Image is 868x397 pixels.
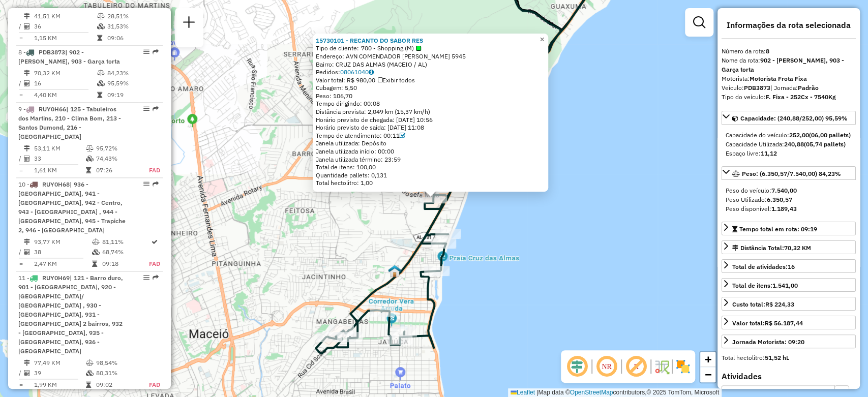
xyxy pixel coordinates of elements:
em: Rota exportada [153,49,159,55]
span: Peso: (6.350,57/7.540,00) 84,23% [742,170,841,177]
span: 10 - [18,180,126,234]
a: Tempo total em rota: 09:19 [722,222,856,235]
td: 98,54% [96,358,138,368]
strong: R$ 224,33 [765,300,794,308]
span: Peso: 106,70 [316,92,352,100]
i: Tempo total em rota [92,261,97,267]
span: Cubagem: 5,50 [316,84,357,91]
td: 80,31% [96,368,138,378]
td: 33 [34,154,85,164]
td: 1,15 KM [34,33,97,43]
div: Peso Utilizado: [726,195,852,204]
div: Peso: (6.350,57/7.540,00) 84,23% [722,182,856,218]
div: Janela utilizada início: 00:00 [316,147,545,156]
strong: PDB3873 [744,84,770,91]
td: / [18,247,23,257]
a: Total de atividades:16 [722,259,856,273]
span: Exibir rótulo [624,354,648,379]
i: Observações [369,69,374,75]
strong: 240,88 [784,140,804,148]
td: 95,72% [96,143,138,154]
strong: Padrão [798,84,819,91]
td: 09:06 [107,33,158,43]
td: 95,59% [107,78,158,88]
td: / [18,78,23,88]
a: Com service time [400,132,405,139]
a: Jornada Motorista: 09:20 [722,334,856,348]
td: 1,99 KM [34,380,85,390]
em: Opções [143,274,149,281]
div: Total hectolitro: [722,353,856,362]
strong: F. Fixa - 252Cx - 7540Kg [766,93,836,101]
strong: 51,52 hL [765,354,789,361]
div: Tempo de atendimento: 00:11 [316,132,545,140]
a: Peso: (6.350,57/7.540,00) 84,23% [722,166,856,180]
td: = [18,165,23,175]
span: RUY0H66 [39,105,66,113]
td: FAD [138,165,161,175]
strong: 8 [766,47,769,55]
span: | 936 - [GEOGRAPHIC_DATA], 941 - [GEOGRAPHIC_DATA], 942 - Centro, 943 - [GEOGRAPHIC_DATA] , 944 -... [18,180,126,234]
a: Custo total:R$ 224,33 [722,297,856,311]
td: 28,51% [107,11,158,21]
a: Zoom in [700,352,715,367]
i: Total de Atividades [24,80,30,86]
i: Distância Total [24,360,30,366]
div: Total de itens: 100,00 [316,163,545,171]
span: RUY0H68 [42,180,70,188]
a: Exibir filtros [689,12,709,33]
em: Rota exportada [153,106,159,112]
strong: 15730101 - RECANTO DO SABOR RES [316,37,423,44]
td: 36 [34,21,97,32]
i: Distância Total [24,70,30,76]
i: % de utilização do peso [92,239,100,245]
a: 08061040 [340,68,374,76]
span: 70,32 KM [784,244,811,252]
td: 38 [34,247,92,257]
span: | [536,389,538,396]
div: Horário previsto de saída: [DATE] 11:08 [316,124,545,132]
strong: 7.540,00 [771,187,797,194]
span: | Jornada: [770,84,819,91]
div: Horário previsto de chegada: [DATE] 10:56 [316,116,545,124]
strong: 1.189,43 [771,205,797,212]
div: Janela utilizada término: 23:59 [316,156,545,164]
i: Distância Total [24,239,30,245]
span: Total de atividades: [732,263,795,270]
div: Capacidade Utilizada: [726,140,852,149]
span: + [705,353,711,365]
td: = [18,33,23,43]
span: Capacidade: (240,88/252,00) 95,59% [740,114,848,122]
strong: (05,74 pallets) [804,140,846,148]
div: Pedidos: [316,68,545,76]
a: Total de itens:1.541,00 [722,278,856,292]
i: Tempo total em rota [86,382,91,388]
a: Zoom out [700,367,715,382]
span: Tempo total em rota: 09:19 [739,225,817,233]
i: % de utilização do peso [97,13,105,19]
td: 70,32 KM [34,68,97,78]
div: Motorista: [722,74,856,83]
td: 84,23% [107,68,158,78]
strong: (06,00 pallets) [809,131,851,139]
div: Jornada Motorista: 09:20 [732,338,804,347]
td: 09:02 [96,380,138,390]
a: Close popup [536,34,548,46]
i: Tempo total em rota [97,35,102,41]
strong: 16 [788,263,795,270]
div: Distância prevista: 2,049 km (15,37 km/h) [316,108,545,116]
div: Endereço: AVN COMENDADOR [PERSON_NAME] 5945 [316,52,545,60]
em: Rota exportada [153,274,159,281]
span: × [540,35,544,44]
div: Tempo dirigindo: 00:08 [316,100,545,108]
td: FAD [138,380,161,390]
div: Espaço livre: [726,149,852,158]
span: RUY0H69 [42,274,70,282]
div: Capacidade do veículo: [726,131,852,140]
h4: Atividades [722,372,856,381]
div: Valor total: [732,319,803,328]
td: 68,74% [102,247,149,257]
td: 09:19 [107,90,158,100]
span: 700 - Shopping (M) [361,44,421,52]
em: Opções [143,106,149,112]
